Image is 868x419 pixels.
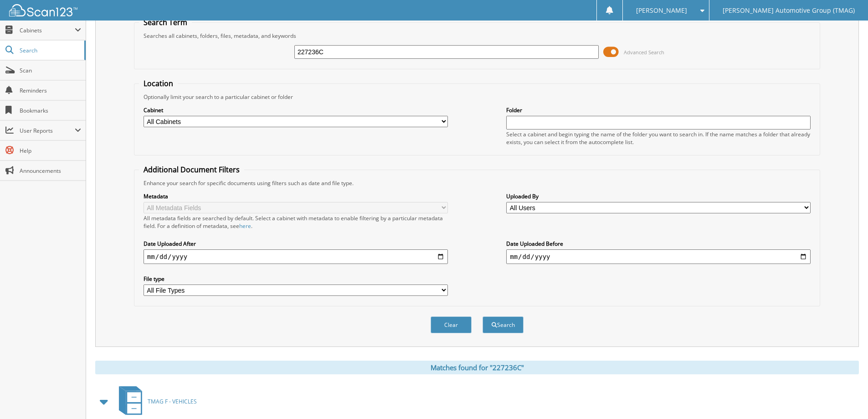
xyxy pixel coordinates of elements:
[20,87,81,94] span: Reminders
[139,32,815,40] div: Searches all cabinets, folders, files, metadata, and keywords
[139,17,192,27] legend: Search Term
[20,47,80,54] span: Search
[144,275,448,283] label: File type
[506,240,811,248] label: Date Uploaded Before
[139,165,244,175] legend: Additional Document Filters
[144,214,448,230] div: All metadata fields are searched by default. Select a cabinet with metadata to enable filtering b...
[20,67,81,74] span: Scan
[483,316,524,333] button: Search
[20,107,81,114] span: Bookmarks
[506,130,811,146] div: Select a cabinet and begin typing the name of the folder you want to search in. If the name match...
[20,26,75,34] span: Cabinets
[506,249,811,264] input: end
[139,93,815,101] div: Optionally limit your search to a particular cabinet or folder
[95,361,859,374] div: Matches found for "227236C"
[20,147,81,155] span: Help
[822,375,868,419] iframe: Chat Widget
[239,222,251,230] a: here
[431,316,472,333] button: Clear
[20,167,81,175] span: Announcements
[723,8,855,13] span: [PERSON_NAME] Automotive Group (TMAG)
[506,192,811,200] label: Uploaded By
[139,78,178,88] legend: Location
[139,179,815,187] div: Enhance your search for specific documents using filters such as date and file type.
[144,249,448,264] input: start
[506,106,811,114] label: Folder
[144,240,448,248] label: Date Uploaded After
[9,4,77,16] img: scan123-logo-white.svg
[144,192,448,200] label: Metadata
[624,49,664,56] span: Advanced Search
[20,127,75,134] span: User Reports
[636,8,687,13] span: [PERSON_NAME]
[148,398,197,405] span: TMAG F - VEHICLES
[144,106,448,114] label: Cabinet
